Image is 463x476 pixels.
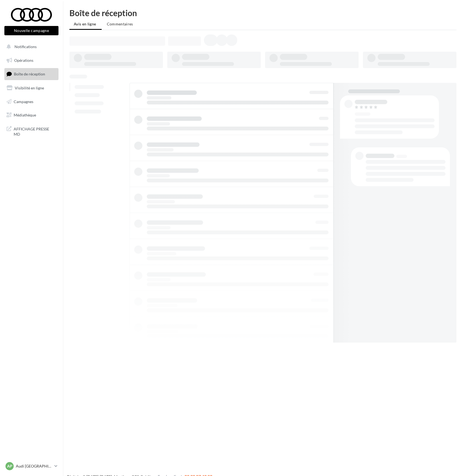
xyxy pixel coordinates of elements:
[15,86,44,90] span: Visibilité en ligne
[7,463,12,469] span: AP
[3,109,60,121] a: Médiathèque
[14,125,56,137] span: AFFICHAGE PRESSE MD
[3,68,60,80] a: Boîte de réception
[107,22,133,26] span: Commentaires
[3,41,57,52] button: Notifications
[3,123,60,139] a: AFFICHAGE PRESSE MD
[4,26,58,35] button: Nouvelle campagne
[3,96,60,107] a: Campagnes
[16,463,52,469] p: Audi [GEOGRAPHIC_DATA] 17
[14,113,36,117] span: Médiathèque
[14,58,33,63] span: Opérations
[14,72,45,76] span: Boîte de réception
[4,461,58,471] a: AP Audi [GEOGRAPHIC_DATA] 17
[14,99,33,104] span: Campagnes
[3,82,60,94] a: Visibilité en ligne
[14,44,37,49] span: Notifications
[3,55,60,66] a: Opérations
[69,9,456,17] div: Boîte de réception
